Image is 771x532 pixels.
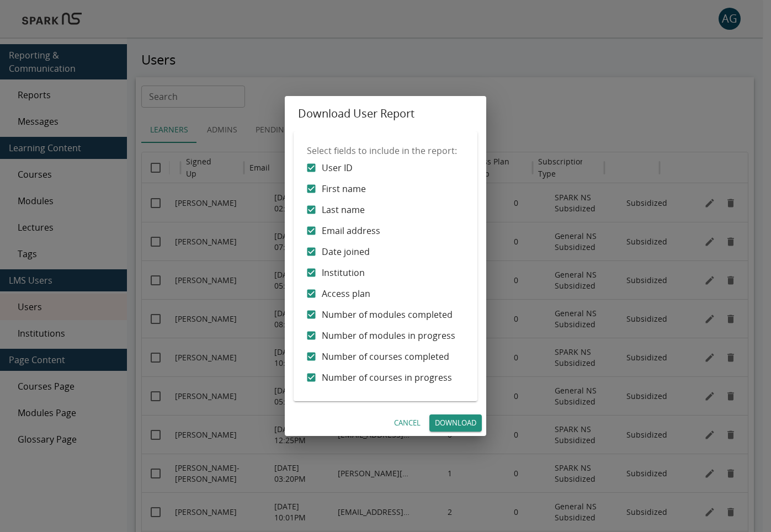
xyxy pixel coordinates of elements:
span: Number of modules in progress [322,329,455,342]
legend: Select fields to include in the report: [307,145,457,157]
button: Cancel [390,414,425,432]
span: User ID [322,161,353,174]
h2: Download User Report [285,96,486,131]
span: Access plan [322,287,370,300]
a: Download [429,414,482,432]
span: Number of modules completed [322,308,453,321]
span: Number of courses completed [322,350,449,363]
span: Last name [322,203,365,216]
span: First name [322,182,366,195]
span: Date joined [322,245,370,258]
span: Institution [322,266,365,279]
span: Email address [322,224,380,237]
span: Number of courses in progress [322,371,452,384]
